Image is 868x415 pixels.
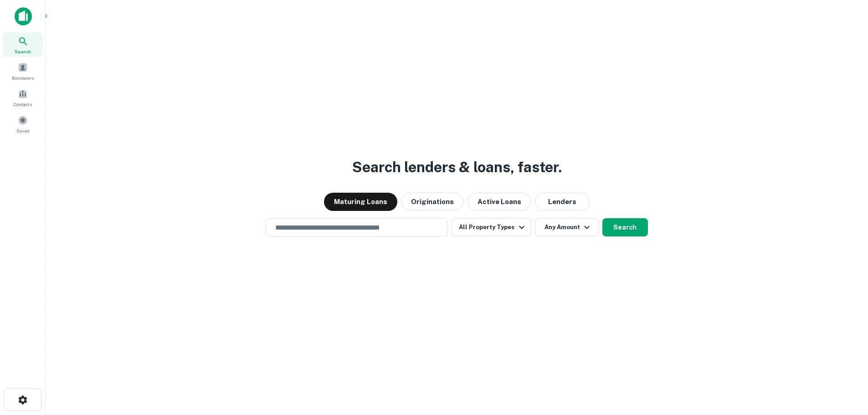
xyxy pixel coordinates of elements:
span: Contacts [14,101,32,108]
span: Borrowers [12,74,34,82]
button: All Property Types [452,218,531,236]
span: Search [15,48,31,55]
button: Any Amount [535,218,599,236]
a: Saved [3,112,43,136]
button: Active Loans [467,193,531,211]
span: Saved [16,127,30,134]
iframe: Chat Widget [822,342,868,386]
h3: Search lenders & loans, faster. [352,156,562,178]
a: Contacts [3,85,43,110]
a: Search [3,32,43,57]
img: capitalize-icon.png [15,7,32,26]
a: Borrowers [3,59,43,83]
button: Search [602,218,648,236]
button: Maturing Loans [324,193,397,211]
button: Lenders [535,193,590,211]
button: Originations [401,193,464,211]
